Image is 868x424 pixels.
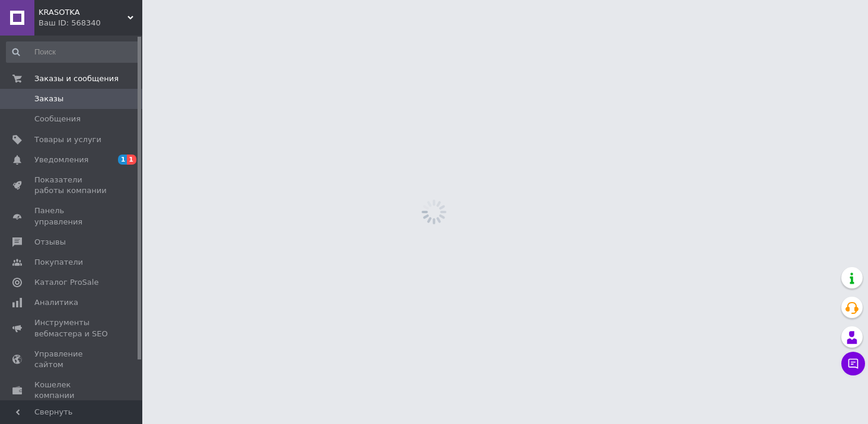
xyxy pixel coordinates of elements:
[34,380,110,401] span: Кошелек компании
[34,349,110,370] span: Управление сайтом
[34,134,101,145] span: Товары и услуги
[34,317,110,339] span: Инструменты вебмастера и SEO
[39,7,127,18] span: KRASOTKA
[34,237,66,248] span: Отзывы
[39,18,142,28] div: Ваш ID: 568340
[34,257,83,268] span: Покупатели
[34,94,63,104] span: Заказы
[6,41,140,63] input: Поиск
[34,175,110,196] span: Показатели работы компании
[34,73,119,84] span: Заказы и сообщения
[34,205,110,227] span: Панель управления
[841,352,865,375] button: Чат с покупателем
[118,155,127,165] span: 1
[34,114,81,124] span: Сообщения
[34,277,98,288] span: Каталог ProSale
[34,297,78,308] span: Аналитика
[34,155,88,165] span: Уведомления
[127,155,136,165] span: 1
